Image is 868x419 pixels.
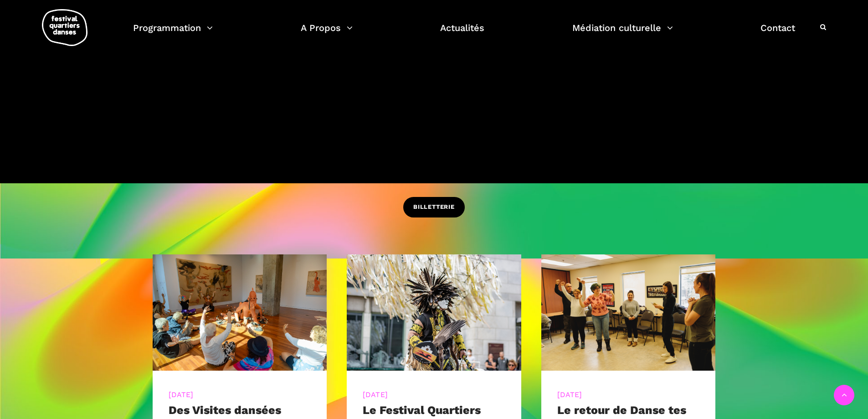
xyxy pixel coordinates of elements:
[541,254,716,371] img: CARI, 8 mars 2023-209
[440,20,484,47] a: Actualités
[153,254,327,371] img: 20240905-9595
[363,390,388,399] a: [DATE]
[557,390,582,399] a: [DATE]
[572,20,673,47] a: Médiation culturelle
[760,20,795,47] a: Contact
[413,202,455,212] span: BILLETTERIE
[301,20,353,47] a: A Propos
[169,390,194,399] a: [DATE]
[347,254,521,371] img: R Barbara Diabo 11 crédit Romain Lorraine (30)
[403,197,465,217] a: BILLETTERIE
[42,9,87,46] img: logo-fqd-med
[133,20,213,47] a: Programmation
